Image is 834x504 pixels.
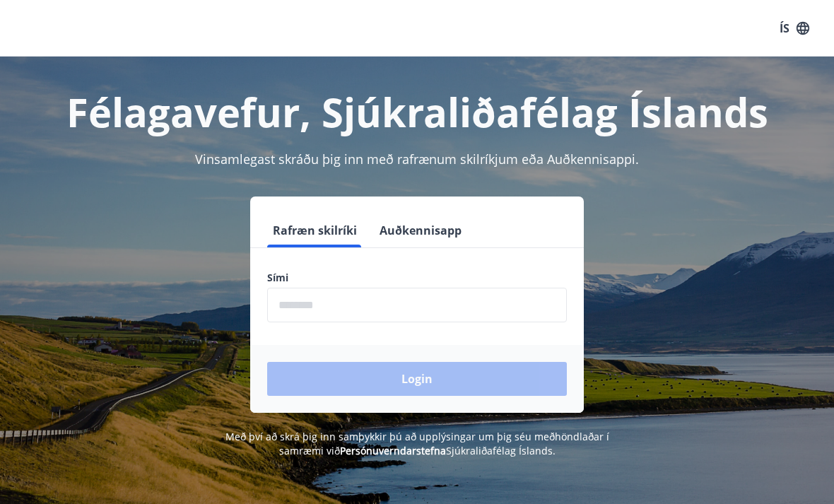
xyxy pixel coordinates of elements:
a: Persónuverndarstefna [340,444,446,457]
h1: Félagavefur, Sjúkraliðafélag Íslands [17,85,817,139]
button: Auðkennisapp [374,213,467,247]
button: Rafræn skilríki [267,213,363,247]
span: Vinsamlegast skráðu þig inn með rafrænum skilríkjum eða Auðkennisappi. [195,151,639,168]
label: Sími [267,271,567,285]
span: Með því að skrá þig inn samþykkir þú að upplýsingar um þig séu meðhöndlaðar í samræmi við Sjúkral... [225,430,609,457]
button: ÍS [772,16,817,41]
